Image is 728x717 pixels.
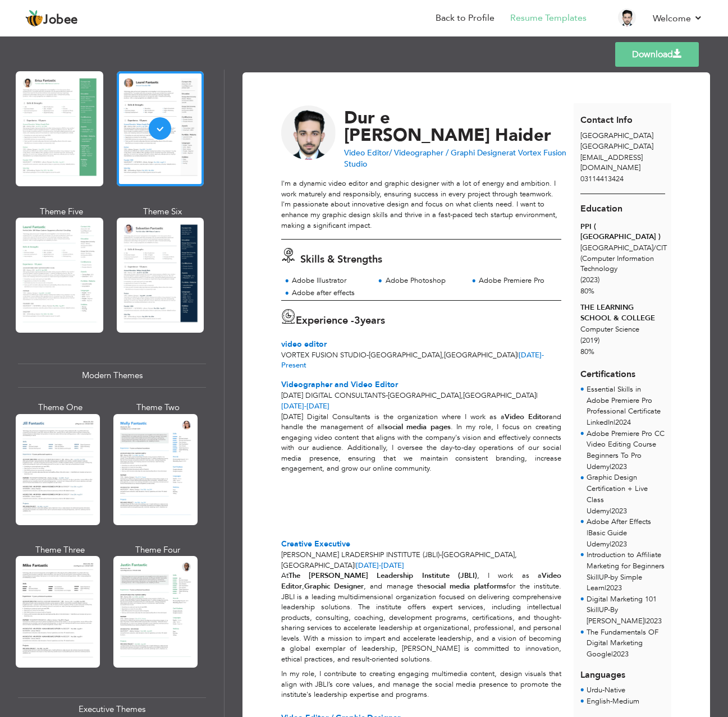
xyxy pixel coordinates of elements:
[587,685,625,696] li: Native
[519,350,544,360] span: [DATE]
[442,550,515,560] span: [GEOGRAPHIC_DATA]
[281,105,336,160] img: No image
[580,347,594,357] span: 80%
[18,402,102,413] div: Theme One
[536,390,538,401] span: |
[580,131,653,141] span: [GEOGRAPHIC_DATA]
[587,429,665,461] span: Adobe Premiere Pro CC Video Editing Course Beginners To Pro
[367,350,369,360] span: -
[281,350,544,371] span: Present
[542,350,544,360] span: -
[515,550,517,560] span: ,
[580,324,639,334] span: Computer Science
[587,685,602,695] span: Urdu
[281,571,561,664] p: At , I work as a , , and manage the for the institute. JBLI is a leading multidimensional organiz...
[644,616,646,626] span: |
[580,174,624,184] span: 03114413424
[354,560,356,571] span: |
[580,141,653,151] span: [GEOGRAPHIC_DATA]
[587,572,665,595] p: SkillUP-by Simple Learn 2023
[289,571,477,581] strong: The [PERSON_NAME] Leadership Institute (JBLI)
[386,390,388,401] span: -
[580,335,599,346] span: (2019)
[281,550,439,560] span: [PERSON_NAME] Lradership Institute (JBLI)
[580,302,665,323] div: THE LEARNING SCHOOL & COLLEGE
[587,462,665,473] p: Udemy 2023
[580,660,625,682] span: Languages
[369,350,442,360] span: [GEOGRAPHIC_DATA]
[580,360,635,381] span: Certifications
[304,401,306,411] span: -
[587,417,665,429] p: LinkedIn 2024
[439,550,442,560] span: -
[610,506,611,516] span: |
[605,583,606,593] span: |
[610,696,612,706] span: -
[300,252,382,266] span: Skills & Strengths
[653,243,656,253] span: /
[281,412,561,474] p: [DATE] Digital Consultants is the organization where I work as a and handle the management of all...
[116,402,200,413] div: Theme Two
[510,12,587,25] a: Resume Templates
[653,12,703,25] a: Welcome
[444,350,517,360] span: [GEOGRAPHIC_DATA]
[580,153,643,173] span: [EMAIL_ADDRESS][DOMAIN_NAME]
[587,472,648,505] span: Graphic Design Certification + Live Class
[281,379,398,390] span: Videographer and Video Editor
[436,12,495,25] a: Back to Profile
[18,206,106,218] div: Theme Five
[461,390,463,401] span: ,
[615,42,699,67] a: Download
[611,649,613,659] span: |
[281,560,354,571] span: [GEOGRAPHIC_DATA]
[610,539,611,549] span: |
[18,364,206,388] div: Modern Themes
[356,560,381,571] span: [DATE]
[281,339,327,350] span: video editor
[587,696,610,706] span: English
[388,390,461,401] span: [GEOGRAPHIC_DATA]
[587,594,657,604] span: Digital Marketing 101
[587,384,661,417] span: Essential Skills in Adobe Premiere Pro Professional Certificate
[587,696,639,707] li: Medium
[344,148,566,169] span: at Vortex Fusion Studio
[587,506,665,517] p: Udemy 2023
[25,10,78,27] a: Jobee
[580,243,667,274] span: [GEOGRAPHIC_DATA] CIT (Computer Information Technology
[344,148,509,158] span: Video Editor/ Videographer / Graphi Designer
[281,350,367,360] span: Vortex Fusion Studio
[281,669,561,700] p: In my role, I contribute to creating engaging multimedia content, design visuals that align with ...
[119,206,207,218] div: Theme Six
[602,685,605,695] span: -
[479,275,555,286] div: Adobe Premiere Pro
[281,390,386,401] span: [DATE] Digital Consultants
[587,649,665,660] p: Google 2023
[292,288,368,298] div: Adobe after effects
[463,390,536,401] span: [GEOGRAPHIC_DATA]
[116,544,200,556] div: Theme Four
[292,275,368,286] div: Adobe Illustrator
[344,106,490,147] span: Dur e [PERSON_NAME]
[587,539,665,550] p: Udemy 2023
[618,8,636,26] img: Profile Img
[495,123,551,147] span: Haider
[587,517,651,538] span: Adobe After Effects |Basic Guide
[517,350,519,360] span: |
[25,10,43,27] img: jobee.io
[386,275,462,286] div: Adobe Photoshop
[18,544,102,556] div: Theme Three
[580,286,594,296] span: 80%
[296,314,354,328] span: Experience -
[356,560,404,571] span: [DATE]
[580,203,622,215] span: Education
[505,412,549,422] strong: Video Editor
[613,417,615,428] span: |
[281,571,561,591] strong: Video Editor
[442,350,444,360] span: ,
[610,462,611,472] span: |
[580,275,599,285] span: (2023)
[379,560,381,571] span: -
[354,314,360,328] span: 3
[281,539,350,549] span: Creative Executive
[587,627,658,649] span: The Fundamentals OF Digital Marketing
